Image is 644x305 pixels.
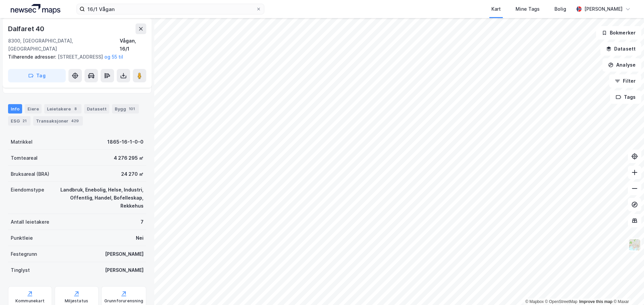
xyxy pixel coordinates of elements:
button: Tag [8,69,66,82]
img: logo.a4113a55bc3d86da70a041830d287a7e.svg [11,4,60,14]
div: 21 [21,118,28,124]
div: [STREET_ADDRESS] [8,53,141,61]
div: Mine Tags [516,5,540,13]
div: [PERSON_NAME] [584,5,623,13]
div: 8300, [GEOGRAPHIC_DATA], [GEOGRAPHIC_DATA] [8,37,120,53]
div: Datasett [84,104,109,113]
div: Tinglyst [11,266,30,274]
img: Z [628,238,641,251]
iframe: Chat Widget [610,273,644,305]
div: 7 [141,218,144,226]
div: Dalfaret 40 [8,23,46,34]
div: Miljøstatus [65,298,88,304]
div: Eiendomstype [11,186,44,194]
input: Søk på adresse, matrikkel, gårdeiere, leietakere eller personer [85,4,256,14]
div: Antall leietakere [11,218,49,226]
div: [PERSON_NAME] [105,266,144,274]
button: Datasett [600,42,641,56]
button: Analyse [602,58,641,72]
div: Matrikkel [11,138,33,146]
div: Bolig [554,5,566,13]
div: Punktleie [11,234,33,242]
div: Festegrunn [11,250,37,258]
div: Kontrollprogram for chat [610,273,644,305]
a: OpenStreetMap [545,299,578,304]
button: Bokmerker [596,26,641,40]
div: Bruksareal (BRA) [11,170,49,178]
div: Eiere [25,104,42,113]
div: Info [8,104,22,113]
div: 8 [72,105,79,112]
a: Improve this map [579,299,612,304]
div: Grunnforurensning [104,298,143,304]
div: Bygg [112,104,139,113]
div: Kommunekart [15,298,45,304]
div: 1865-16-1-0-0 [107,138,144,146]
div: [PERSON_NAME] [105,250,144,258]
div: Landbruk, Enebolig, Helse, Industri, Offentlig, Handel, Bofelleskap, Rekkehus [52,186,144,210]
div: 4 276 295 ㎡ [114,154,144,162]
div: ESG [8,116,31,126]
button: Tags [610,90,641,104]
div: Vågan, 16/1 [120,37,146,53]
div: 429 [70,118,80,124]
div: Nei [136,234,144,242]
span: Tilhørende adresser: [8,54,58,60]
div: 101 [127,105,136,112]
button: Filter [609,74,641,88]
div: Transaksjoner [33,116,83,126]
div: Leietakere [44,104,82,113]
div: Kart [491,5,501,13]
a: Mapbox [525,299,544,304]
div: Tomteareal [11,154,38,162]
div: 24 270 ㎡ [121,170,144,178]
